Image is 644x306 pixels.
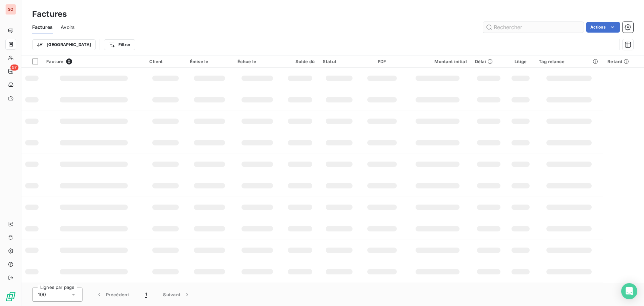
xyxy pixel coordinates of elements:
input: Rechercher [483,22,584,33]
div: Client [149,59,182,64]
span: Avoirs [61,24,74,31]
div: Open Intercom Messenger [621,283,637,299]
a: 57 [5,66,16,77]
span: 1 [145,291,147,298]
div: Statut [323,59,356,64]
span: 0 [66,58,72,64]
div: Solde dû [285,59,315,64]
div: Litige [511,59,531,64]
div: SO [5,4,16,15]
div: Délai [475,59,503,64]
span: 100 [38,291,46,298]
button: [GEOGRAPHIC_DATA] [32,39,96,50]
button: Précédent [88,288,137,302]
div: Échue le [237,59,277,64]
div: Émise le [190,59,229,64]
button: Actions [586,22,620,33]
button: Suivant [155,288,199,302]
div: Tag relance [539,59,599,64]
h3: Factures [32,8,67,20]
button: Filtrer [104,39,135,50]
span: Factures [32,24,53,31]
div: PDF [364,59,400,64]
span: 57 [10,64,18,71]
button: 1 [137,288,155,302]
img: Logo LeanPay [5,291,16,302]
div: Retard [607,59,640,64]
span: Facture [46,59,63,64]
div: Montant initial [409,59,467,64]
